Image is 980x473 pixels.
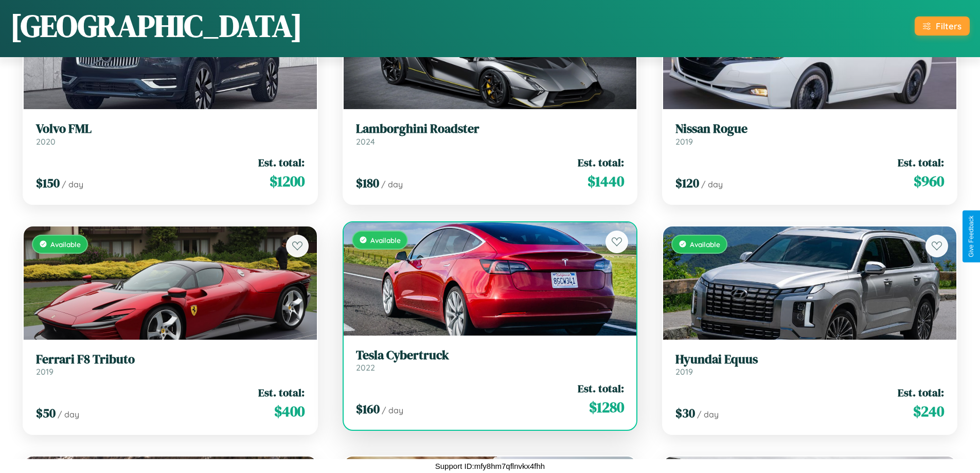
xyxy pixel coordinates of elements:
span: 2020 [36,136,56,147]
span: $ 120 [675,174,699,191]
span: 2019 [675,366,693,377]
span: Available [690,240,720,249]
span: $ 240 [913,401,944,422]
span: $ 1440 [587,171,624,191]
span: Est. total: [258,385,305,400]
a: Hyundai Equus2019 [675,352,944,377]
h3: Hyundai Equus [675,352,944,367]
span: / day [381,179,403,189]
div: Filters [936,21,961,31]
span: 2019 [36,366,54,377]
span: / day [62,179,83,189]
span: / day [701,179,723,189]
span: $ 180 [356,174,379,191]
span: $ 1280 [589,397,624,417]
span: Est. total: [258,155,305,170]
h3: Lamborghini Roadster [356,121,625,136]
span: 2022 [356,362,375,373]
span: / day [382,405,403,415]
h3: Ferrari F8 Tributo [36,352,305,367]
h3: Tesla Cybertruck [356,348,625,363]
span: 2019 [675,136,693,147]
span: $ 150 [36,174,60,191]
h3: Volvo FML [36,121,305,136]
a: Ferrari F8 Tributo2019 [36,352,305,377]
span: $ 1200 [270,171,305,191]
p: Support ID: mfy8hm7qflnvkx4fhh [435,459,545,473]
span: $ 30 [675,405,695,422]
span: Est. total: [578,381,624,396]
span: $ 400 [274,401,305,422]
span: Est. total: [898,155,944,170]
span: / day [697,409,719,419]
span: $ 160 [356,400,380,417]
a: Tesla Cybertruck2022 [356,348,625,373]
span: Est. total: [898,385,944,400]
button: Filters [915,16,970,36]
span: $ 50 [36,405,56,422]
a: Nissan Rogue2019 [675,121,944,147]
a: Lamborghini Roadster2024 [356,121,625,147]
span: Available [370,236,401,244]
span: $ 960 [914,171,944,191]
h3: Nissan Rogue [675,121,944,136]
span: / day [58,409,79,419]
span: Est. total: [578,155,624,170]
span: 2024 [356,136,375,147]
a: Volvo FML2020 [36,121,305,147]
h1: [GEOGRAPHIC_DATA] [10,5,302,47]
span: Available [50,240,81,249]
div: Give Feedback [968,216,975,257]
